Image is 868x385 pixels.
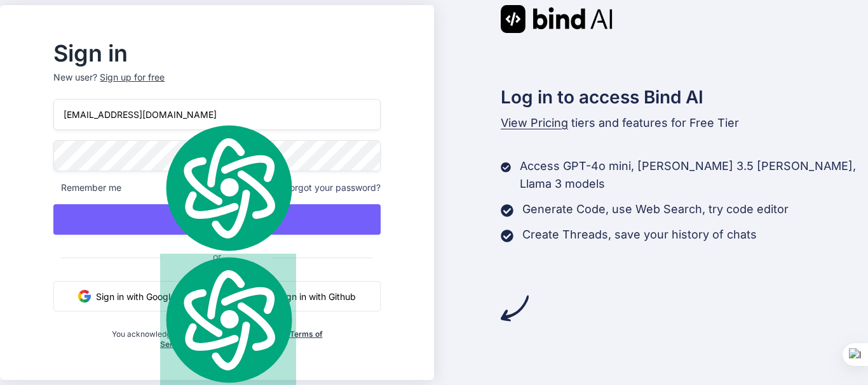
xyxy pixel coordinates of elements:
[160,122,296,254] img: logo.svg
[53,71,380,99] p: New user?
[53,99,380,130] input: Login or Email
[108,322,326,349] div: You acknowledge that you read, and agree to our and our
[285,181,381,194] span: Forgot your password?
[522,226,757,244] p: Create Threads, save your history of chats
[236,281,381,311] button: Sign in with Github
[53,204,380,235] button: Sign In
[501,294,529,322] img: arrow
[100,71,165,84] div: Sign up for free
[501,84,868,110] h2: Log in to access Bind AI
[53,43,380,63] h2: Sign in
[53,181,121,194] span: Remember me
[501,114,868,132] p: tiers and features for Free Tier
[501,116,568,129] span: View Pricing
[53,281,200,311] button: Sign in with Google
[520,157,868,193] p: Access GPT-4o mini, [PERSON_NAME] 3.5 [PERSON_NAME], Llama 3 models
[78,290,91,303] img: google
[501,5,613,33] img: Bind AI logo
[522,200,789,218] p: Generate Code, use Web Search, try code editor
